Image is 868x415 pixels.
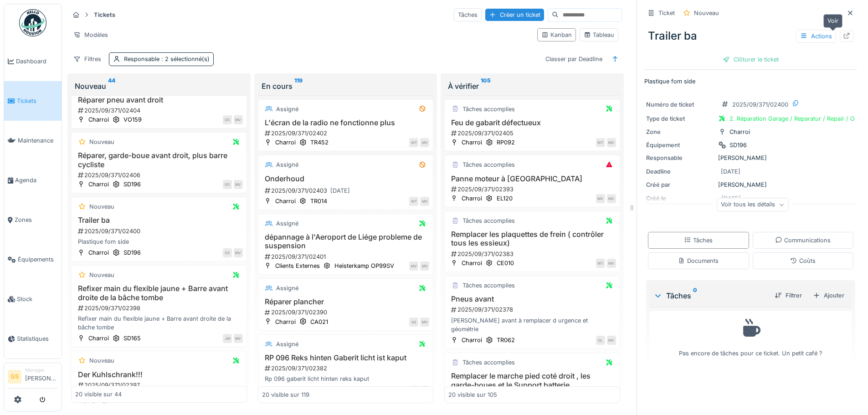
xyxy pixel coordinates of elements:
[123,334,141,343] div: SD165
[25,367,58,386] li: [PERSON_NAME]
[4,279,62,319] a: Stock
[658,9,675,17] div: Ticket
[684,236,713,245] div: Tâches
[646,154,714,162] div: Responsable
[275,318,296,326] div: Charroi
[275,386,296,395] div: Charroi
[264,364,430,373] div: 2025/09/371/02382
[721,167,740,176] div: [DATE]
[448,372,616,389] h3: Remplacer le marche pied coté droit , les garde-boues et le Support batterie
[77,304,243,313] div: 2025/09/371/02398
[448,81,616,92] div: À vérifier
[264,129,430,138] div: 2025/09/371/02402
[108,81,115,92] sup: 44
[8,367,58,389] a: GS Manager[PERSON_NAME]
[719,53,782,66] div: Clôturer le ticket
[223,115,232,124] div: GS
[448,230,616,247] h3: Remplacer les plaquettes de frein ( contrôler tous les essieux)
[462,105,515,113] div: Tâches accomplies
[276,284,298,292] div: Assigné
[607,336,616,345] div: MV
[4,200,62,240] a: Zones
[646,100,714,109] div: Numéro de ticket
[462,194,482,203] div: Charroi
[77,227,243,236] div: 2025/09/371/02400
[596,336,605,345] div: OL
[264,252,430,261] div: 2025/09/371/02401
[448,316,616,333] div: [PERSON_NAME] avant à remplacer d urgence et géométrie
[644,24,857,48] div: Trailer ba
[448,174,616,183] h3: Panne moteur à [GEOGRAPHIC_DATA]
[646,180,714,189] div: Créé par
[409,261,418,271] div: MV
[19,9,46,36] img: Badge_color-CXgf-gQk.svg
[262,174,430,183] h3: Onderhoud
[481,81,491,92] sup: 105
[462,259,482,267] div: Charroi
[450,305,616,314] div: 2025/09/371/02378
[123,180,141,189] div: SD196
[223,248,232,257] div: ES
[8,370,21,384] li: GS
[310,138,329,147] div: TR452
[656,315,846,358] div: Pas encore de tâches pour ce ticket. Un petit café ?
[541,31,572,39] div: Kanban
[262,390,309,399] div: 20 visible sur 119
[775,236,831,245] div: Communications
[596,194,605,203] div: MV
[644,77,857,86] p: Plastique fom side
[420,197,429,206] div: MV
[234,334,243,343] div: MV
[653,290,767,301] div: Tâches
[420,386,429,395] div: MV
[409,318,418,327] div: AE
[450,185,616,194] div: 2025/09/371/02393
[420,138,429,147] div: MV
[75,314,243,332] div: Refixer main du flexible jaune + Barre avant droite de la bâche tombe
[77,381,243,389] div: 2025/09/371/02397
[262,81,430,92] div: En cours
[275,138,296,147] div: Charroi
[330,186,350,195] div: [DATE]
[462,336,482,344] div: Charroi
[4,81,62,121] a: Tickets
[234,180,243,189] div: MV
[276,105,298,113] div: Assigné
[420,318,429,327] div: MV
[89,138,114,146] div: Nouveau
[69,28,112,41] div: Modèles
[75,370,243,379] h3: Der Kuhlschrank!!!
[646,128,714,136] div: Zone
[25,367,58,374] div: Manager
[4,319,62,359] a: Statistiques
[88,334,109,343] div: Charroi
[646,114,714,123] div: Type de ticket
[15,215,58,224] span: Zones
[310,386,329,395] div: CP096
[264,185,430,196] div: 2025/09/371/02403
[310,318,328,326] div: CA021
[89,356,114,365] div: Nouveau
[262,297,430,306] h3: Réparer plancher
[90,10,119,19] strong: Tickets
[607,138,616,147] div: MV
[823,14,842,27] div: Voir
[448,295,616,303] h3: Pneus avant
[454,8,482,21] div: Tâches
[485,9,544,21] div: Créer un ticket
[234,115,243,124] div: MV
[694,9,719,17] div: Nouveau
[462,138,482,147] div: Charroi
[264,308,430,317] div: 2025/09/371/02390
[448,118,616,127] h3: Feu de gabarit défectueux
[729,141,747,149] div: SD196
[646,180,855,189] div: [PERSON_NAME]
[17,97,58,105] span: Tickets
[124,55,210,63] div: Responsable
[409,197,418,206] div: WT
[462,160,515,169] div: Tâches accomplies
[450,129,616,138] div: 2025/09/371/02405
[88,115,109,124] div: Charroi
[75,151,243,169] h3: Réparer, garde-boue avant droit, plus barre cycliste
[596,138,605,147] div: WT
